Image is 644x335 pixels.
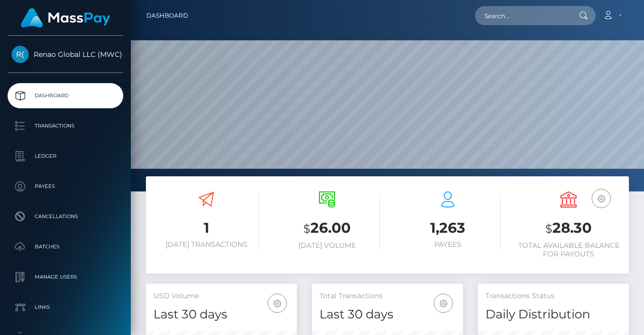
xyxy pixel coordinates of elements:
[395,218,501,238] h3: 1,263
[153,306,289,323] h4: Last 30 days
[12,209,119,224] p: Cancellations
[486,306,621,323] h4: Daily Distribution
[8,234,123,259] a: Batches
[274,241,380,250] h6: [DATE] Volume
[12,179,119,194] p: Payees
[8,113,123,139] a: Transactions
[8,50,123,59] span: Renao Global LLC (MWC)
[395,240,501,249] h6: Payees
[8,295,123,320] a: Links
[8,204,123,229] a: Cancellations
[12,270,119,285] p: Manage Users
[153,291,289,301] h5: USD Volume
[8,174,123,199] a: Payees
[21,8,110,28] img: MassPay Logo
[319,291,455,301] h5: Total Transactions
[486,291,621,301] h5: Transactions Status
[303,222,310,236] small: $
[319,306,455,323] h4: Last 30 days
[12,239,119,254] p: Batches
[146,5,188,26] a: Dashboard
[8,144,123,169] a: Ledger
[12,88,119,103] p: Dashboard
[153,218,259,238] h3: 1
[516,218,621,239] h3: 28.30
[12,118,119,133] p: Transactions
[516,241,621,258] h6: Total Available Balance for Payouts
[12,149,119,164] p: Ledger
[475,6,570,25] input: Search...
[153,240,259,249] h6: [DATE] Transactions
[12,300,119,315] p: Links
[8,264,123,290] a: Manage Users
[8,83,123,108] a: Dashboard
[545,222,552,236] small: $
[12,46,29,63] img: Renao Global LLC (MWC)
[274,218,380,239] h3: 26.00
